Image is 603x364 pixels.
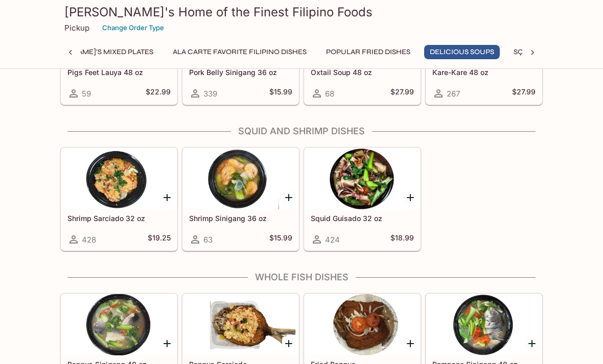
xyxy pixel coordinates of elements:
h5: $18.99 [390,233,414,246]
button: Add Bangus Sarciado [282,337,295,350]
span: 68 [325,89,334,99]
h5: Shrimp Sarciado 32 oz [67,214,171,223]
h5: $27.99 [390,87,414,100]
span: 59 [82,89,91,99]
div: Shrimp Sinigang 36 oz [183,148,298,209]
a: Squid Guisado 32 oz424$18.99 [304,148,421,251]
button: Add Pompano Sinigang 48 oz [525,337,538,350]
p: Pickup [64,23,89,33]
span: 339 [203,89,217,99]
span: 424 [325,235,340,245]
h5: Pigs Feet Lauya 48 oz [67,68,171,77]
div: Bangus Sarciado [183,294,298,355]
button: Add Fried Bangus [404,337,416,350]
button: Add Squid Guisado 32 oz [404,191,416,204]
button: Ala Carte Favorite Filipino Dishes [167,45,312,59]
button: Add Bangus Sinigang 48 oz [160,337,173,350]
span: 428 [82,235,96,245]
h5: Oxtail Soup 48 oz [311,68,414,77]
h4: Whole Fish Dishes [60,272,543,283]
span: 267 [447,89,460,99]
button: Popular Fried Dishes [320,45,416,59]
h5: $22.99 [146,87,171,100]
button: Change Order Type [98,20,169,36]
h5: $15.99 [269,87,292,100]
div: Bangus Sinigang 48 oz [61,294,177,355]
h5: Shrimp Sinigang 36 oz [189,214,292,223]
h5: Kare-Kare 48 oz [432,68,536,77]
div: Shrimp Sarciado 32 oz [61,148,177,209]
div: Fried Bangus [305,294,420,355]
h5: $15.99 [269,233,292,246]
button: Add Shrimp Sinigang 36 oz [282,191,295,204]
div: Pompano Sinigang 48 oz [426,294,542,355]
a: Shrimp Sinigang 36 oz63$15.99 [182,148,299,251]
button: Delicious Soups [424,45,500,59]
h3: [PERSON_NAME]'s Home of the Finest Filipino Foods [64,4,539,20]
h5: Squid Guisado 32 oz [311,214,414,223]
h5: $27.99 [512,87,536,100]
h5: $19.25 [148,233,171,246]
button: Add Shrimp Sarciado 32 oz [160,191,173,204]
span: 63 [203,235,213,245]
div: Squid Guisado 32 oz [305,148,420,209]
h5: Pork Belly Sinigang 36 oz [189,68,292,77]
button: [PERSON_NAME]'s Mixed Plates [29,45,159,59]
h4: Squid and Shrimp Dishes [60,126,543,137]
a: Shrimp Sarciado 32 oz428$19.25 [61,148,177,251]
